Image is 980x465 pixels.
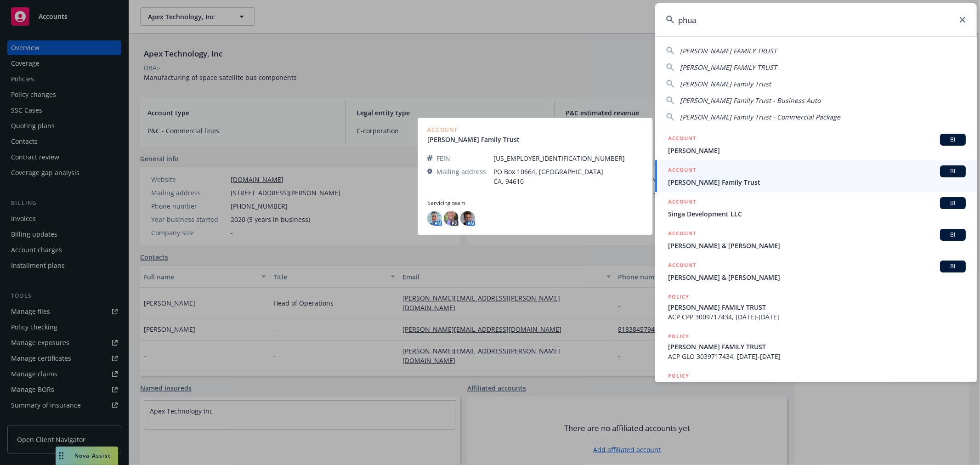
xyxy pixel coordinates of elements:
span: [PERSON_NAME] & [PERSON_NAME] [668,272,966,282]
span: BI [944,136,962,144]
a: ACCOUNTBI[PERSON_NAME] [655,129,977,160]
h5: POLICY [668,292,689,301]
span: [PERSON_NAME] Family Trust [668,177,966,187]
span: [PERSON_NAME] Family Trust - Business Auto [680,96,821,105]
span: [PERSON_NAME] FAMILY TRUST [668,302,966,312]
input: Search... [655,3,977,36]
span: ACP CPP 3009717434, [DATE]-[DATE] [668,312,966,322]
h5: ACCOUNT [668,229,696,240]
span: [PERSON_NAME] Family Trust [680,79,771,88]
a: ACCOUNTBI[PERSON_NAME] Family Trust [655,160,977,192]
span: BI [944,262,962,271]
h5: ACCOUNT [668,165,696,176]
span: BI [944,231,962,239]
a: ACCOUNTBI[PERSON_NAME] & [PERSON_NAME] [655,224,977,255]
a: ACCOUNTBI[PERSON_NAME] & [PERSON_NAME] [655,255,977,287]
span: ACP GLO 3039717434, [DATE]-[DATE] [668,352,966,361]
a: POLICY[PERSON_NAME] FAMILY TRUSTACP GLO 3039717434, [DATE]-[DATE] [655,327,977,366]
span: [PERSON_NAME] & [PERSON_NAME] [668,241,966,250]
a: ACCOUNTBISinga Development LLC [655,192,977,224]
a: POLICY[PERSON_NAME] Family Trust - Commercial Umbrella [655,366,977,406]
span: BI [944,199,962,207]
h5: ACCOUNT [668,261,696,272]
span: [PERSON_NAME] Family Trust - Commercial Package [680,113,840,121]
span: [PERSON_NAME] FAMILY TRUST [680,63,777,72]
h5: ACCOUNT [668,197,696,208]
h5: POLICY [668,371,689,380]
a: POLICY[PERSON_NAME] FAMILY TRUSTACP CPP 3009717434, [DATE]-[DATE] [655,287,977,327]
span: [PERSON_NAME] [668,146,966,155]
span: [PERSON_NAME] Family Trust - Commercial Umbrella [668,381,966,391]
span: BI [944,167,962,176]
span: [PERSON_NAME] FAMILY TRUST [680,46,777,55]
h5: ACCOUNT [668,134,696,145]
h5: POLICY [668,332,689,341]
span: [PERSON_NAME] FAMILY TRUST [668,342,966,352]
span: Singa Development LLC [668,209,966,219]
